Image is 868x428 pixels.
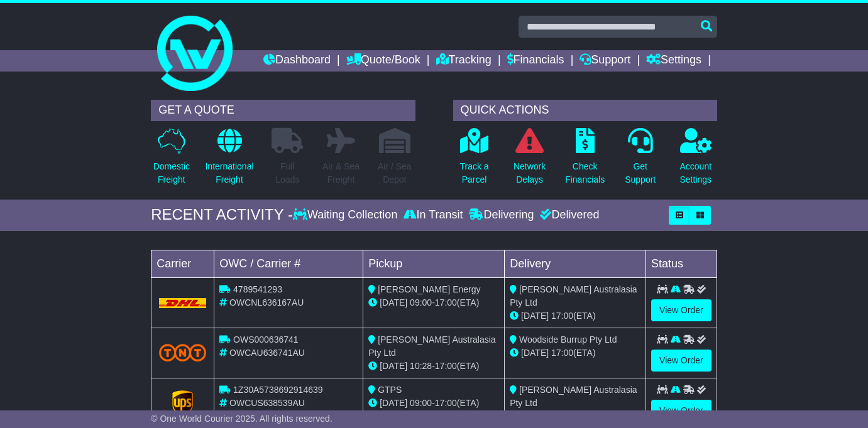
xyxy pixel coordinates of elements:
[537,208,599,222] div: Delivered
[400,208,466,222] div: In Transit
[151,414,332,424] span: © One World Courier 2025. All rights reserved.
[565,160,605,186] p: Check Financials
[293,208,400,222] div: Waiting Collection
[466,208,537,222] div: Delivering
[510,309,640,323] div: (ETA)
[459,127,489,193] a: Track aParcel
[625,160,656,186] p: Get Support
[159,298,206,308] img: DHL.png
[435,398,457,408] span: 17:00
[679,127,712,193] a: AccountSettings
[624,127,656,193] a: GetSupport
[510,410,640,423] div: (ETA)
[514,160,546,186] p: Network Delays
[510,284,637,308] span: [PERSON_NAME] Australasia Pty Ltd
[435,361,457,371] span: 17:00
[459,160,488,186] p: Track a Parcel
[646,50,701,72] a: Settings
[410,361,432,371] span: 10:28
[378,284,480,294] span: [PERSON_NAME] Energy
[510,385,637,408] span: [PERSON_NAME] Australasia Pty Ltd
[151,206,293,224] div: RECENT ACTIVITY -
[646,250,717,277] td: Status
[233,284,282,294] span: 4789541293
[233,385,322,395] span: 1Z30A5738692914639
[229,348,305,358] span: OWCAU636741AU
[229,297,304,308] span: OWCNL636167AU
[204,127,254,193] a: InternationalFreight
[378,160,412,186] p: Air / Sea Depot
[153,127,190,193] a: DomesticFreight
[233,334,299,345] span: OWS000636741
[436,50,492,72] a: Tracking
[153,160,190,186] p: Domestic Freight
[679,160,711,186] p: Account Settings
[380,297,407,308] span: [DATE]
[378,385,402,395] span: GTPS
[505,250,646,277] td: Delivery
[159,344,206,361] img: TNT_Domestic.png
[410,297,432,308] span: 09:00
[272,160,303,186] p: Full Loads
[151,250,214,277] td: Carrier
[510,346,640,360] div: (ETA)
[368,397,499,410] div: - (ETA)
[651,350,711,372] a: View Order
[453,100,717,121] div: QUICK ACTIONS
[521,311,549,321] span: [DATE]
[363,250,505,277] td: Pickup
[368,360,499,373] div: - (ETA)
[346,50,420,72] a: Quote/Book
[263,50,331,72] a: Dashboard
[551,348,573,358] span: 17:00
[151,100,415,121] div: GET A QUOTE
[551,311,573,321] span: 17:00
[322,160,360,186] p: Air & Sea Freight
[580,50,630,72] a: Support
[651,299,711,321] a: View Order
[368,334,495,358] span: [PERSON_NAME] Australasia Pty Ltd
[368,296,499,309] div: - (ETA)
[205,160,253,186] p: International Freight
[380,398,407,408] span: [DATE]
[513,127,546,193] a: NetworkDelays
[229,398,305,408] span: OWCUS638539AU
[564,127,605,193] a: CheckFinancials
[519,334,617,345] span: Woodside Burrup Pty Ltd
[410,398,432,408] span: 09:00
[172,390,194,415] img: GetCarrierServiceLogo
[435,297,457,308] span: 17:00
[521,348,549,358] span: [DATE]
[214,250,363,277] td: OWC / Carrier #
[651,400,711,422] a: View Order
[380,361,407,371] span: [DATE]
[507,50,564,72] a: Financials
